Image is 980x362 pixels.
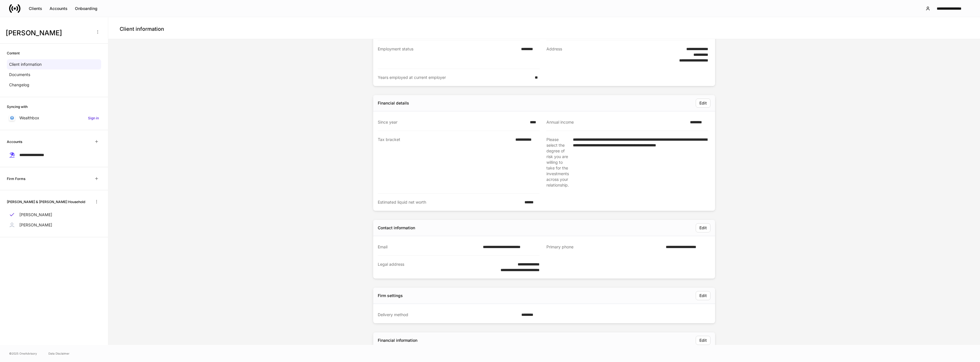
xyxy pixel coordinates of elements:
[9,62,42,67] p: Client information
[19,115,39,121] p: Wealthbox
[9,351,37,356] span: © 2025 OneAdvisory
[19,212,52,218] p: [PERSON_NAME]
[699,100,707,106] div: Edit
[7,113,101,123] a: WealthboxSign in
[696,291,710,300] button: Edit
[7,199,85,204] h6: [PERSON_NAME] & [PERSON_NAME] Household
[9,82,29,88] p: Changelog
[546,119,687,125] div: Annual income
[7,80,101,90] a: Changelog
[378,137,512,188] div: Tax bracket
[75,6,97,11] div: Onboarding
[546,46,665,63] div: Address
[25,4,46,13] button: Clients
[378,261,483,273] div: Legal address
[696,99,710,108] button: Edit
[7,104,28,109] h6: Syncing with
[378,75,531,80] div: Years employed at current employer
[546,137,569,188] div: Please select the degree of risk you are willing to take for the investments across your relation...
[7,50,20,56] h6: Content
[378,119,526,125] div: Since year
[699,225,707,231] div: Edit
[546,244,662,250] div: Primary phone
[378,312,518,318] div: Delivery method
[378,293,403,298] div: Firm settings
[7,176,25,181] h6: Firm Forms
[120,26,164,32] h4: Client information
[9,72,30,77] p: Documents
[378,199,521,205] div: Estimated liquid net worth
[378,244,479,250] div: Email
[699,338,707,343] div: Edit
[88,115,99,121] h6: Sign in
[7,220,101,230] a: [PERSON_NAME]
[696,223,710,232] button: Edit
[7,210,101,220] a: [PERSON_NAME]
[696,336,710,345] button: Edit
[699,293,707,298] div: Edit
[6,28,91,38] h3: [PERSON_NAME]
[46,4,71,13] button: Accounts
[7,139,22,144] h6: Accounts
[7,59,101,69] a: Client information
[29,6,42,11] div: Clients
[378,225,415,231] div: Contact information
[378,100,409,106] div: Financial details
[71,4,101,13] button: Onboarding
[48,351,70,356] a: Data Disclaimer
[7,69,101,80] a: Documents
[50,6,68,11] div: Accounts
[19,222,52,228] p: [PERSON_NAME]
[378,338,417,343] div: Financial information
[378,46,518,63] div: Employment status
